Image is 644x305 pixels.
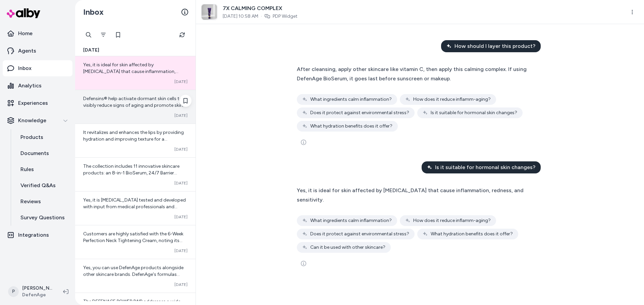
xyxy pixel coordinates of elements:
p: Documents [20,149,49,157]
a: Experiences [3,95,72,111]
a: Reviews [14,194,72,210]
a: Defensins® help activate dormant skin cells to visibly reduce signs of aging and promote skin ren... [75,90,196,124]
a: Customers are highly satisfied with the 6-Week Perfection Neck Tightening Cream, noting its effec... [75,225,196,259]
span: Does it protect against environmental stress? [310,109,409,116]
span: What hydration benefits does it offer? [431,231,513,237]
a: Inbox [3,60,72,76]
span: How should I layer this product? [454,42,535,50]
button: P[PERSON_NAME]DefenAge [4,281,58,302]
a: The collection includes 11 innovative skincare products: an 8-in-1 BioSerum, 24/7 Barrier Balance... [75,157,196,191]
button: Knowledge [3,112,72,129]
span: [DATE] 10:58 AM [223,13,258,20]
span: [DATE] [174,282,187,287]
a: Documents [14,145,72,161]
button: Refresh [175,28,189,42]
p: [PERSON_NAME] [22,285,52,292]
span: Yes, it is ideal for skin affected by [MEDICAL_DATA] that cause inflammation, redness, and sensit... [297,187,524,203]
p: Reviews [20,198,41,206]
span: What hydration benefits does it offer? [310,123,392,130]
p: Agents [18,47,36,55]
img: 7x-calming-complex-460.jpg [202,4,217,20]
span: P [8,286,19,297]
a: Yes, you can use DefenAge products alongside other skincare brands. DefenAge's formulas work thro... [75,259,196,293]
a: Products [14,129,72,145]
button: See more [297,257,310,270]
span: Yes, it is [MEDICAL_DATA] tested and developed with input from medical professionals and aestheti... [83,197,186,216]
span: Is it suitable for hormonal skin changes? [431,109,517,116]
p: Integrations [18,231,49,239]
p: Inbox [18,64,32,72]
a: It revitalizes and enhances the lips by providing hydration and improving texture for a [PERSON_N... [75,124,196,157]
p: Analytics [18,82,42,90]
a: Home [3,25,72,42]
a: Verified Q&As [14,177,72,194]
img: alby Logo [7,8,40,18]
p: Survey Questions [20,214,65,222]
span: The collection includes 11 innovative skincare products: an 8-in-1 BioSerum, 24/7 Barrier Balance... [83,163,186,229]
a: PDP Widget [273,13,298,20]
span: [DATE] [83,47,99,54]
p: Home [18,29,33,37]
a: Integrations [3,227,72,243]
p: Experiences [18,99,48,107]
span: · [261,13,262,20]
p: Rules [20,165,34,173]
span: [DATE] [174,147,187,152]
a: Yes, it is ideal for skin affected by [MEDICAL_DATA] that cause inflammation, redness, and sensit... [75,56,196,90]
p: Knowledge [18,117,46,125]
span: [DATE] [174,248,187,253]
span: Yes, it is ideal for skin affected by [MEDICAL_DATA] that cause inflammation, redness, and sensit... [83,62,178,81]
a: Yes, it is [MEDICAL_DATA] tested and developed with input from medical professionals and aestheti... [75,191,196,225]
button: Filter [97,28,110,42]
a: Survey Questions [14,210,72,226]
span: [DATE] [174,180,187,186]
span: [DATE] [174,79,187,84]
span: 7X CALMING COMPLEX [223,4,298,12]
span: DefenAge [22,292,52,298]
p: Verified Q&As [20,181,56,189]
span: Defensins® help activate dormant skin cells to visibly reduce signs of aging and promote skin ren... [83,96,186,115]
h2: Inbox [83,7,104,17]
span: Does it protect against environmental stress? [310,231,409,237]
span: Can it be used with other skincare? [310,244,385,251]
span: [DATE] [174,214,187,220]
span: What ingredients calm inflammation? [310,217,392,224]
span: What ingredients calm inflammation? [310,96,392,103]
span: After cleansing, apply other skincare like vitamin C, then apply this calming complex. If using D... [297,66,527,82]
span: How does it reduce inflamm-aging? [413,217,491,224]
a: Analytics [3,78,72,94]
span: Customers are highly satisfied with the 6-Week Perfection Neck Tightening Cream, noting its effec... [83,231,187,304]
p: Products [20,133,43,141]
span: It revitalizes and enhances the lips by providing hydration and improving texture for a [PERSON_N... [83,130,184,149]
span: Is it suitable for hormonal skin changes? [435,163,535,171]
a: Agents [3,43,72,59]
span: How does it reduce inflamm-aging? [413,96,491,103]
a: Rules [14,161,72,177]
span: [DATE] [174,113,187,118]
button: See more [297,136,310,149]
